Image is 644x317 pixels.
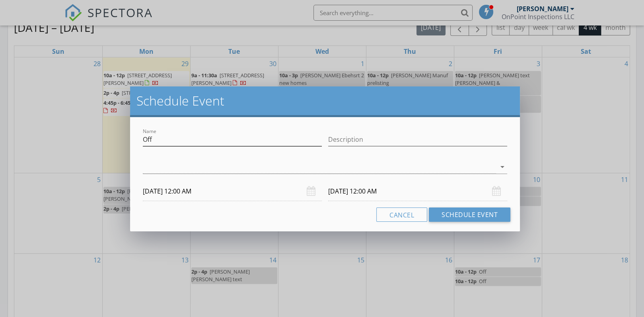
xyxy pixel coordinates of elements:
input: Select date [143,182,322,201]
button: Schedule Event [429,207,510,222]
h2: Schedule Event [136,93,514,109]
button: Cancel [376,207,427,222]
input: Select date [328,182,507,201]
i: arrow_drop_down [498,162,507,172]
